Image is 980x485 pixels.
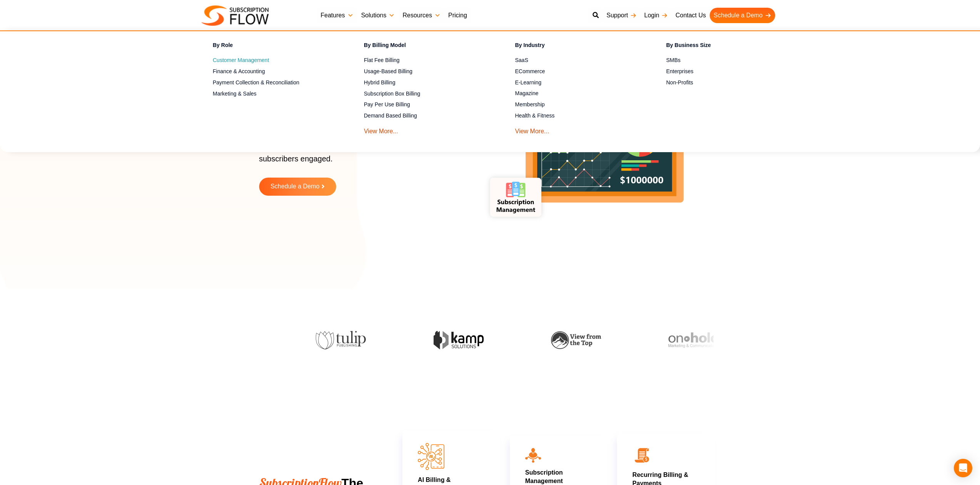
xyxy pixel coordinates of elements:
[213,78,337,87] a: Payment Collection & Reconciliation
[666,56,680,64] span: SMBs
[399,8,444,23] a: Resources
[511,331,561,349] img: view-from-the-top
[666,78,791,87] a: Non-Profits
[364,67,488,76] a: Usage-Based Billing
[201,5,269,26] img: Subscriptionflow
[710,8,775,23] a: Schedule a Demo
[515,89,640,98] a: Magazine
[525,448,541,463] img: icon10
[213,41,337,52] h4: By Role
[364,67,412,76] span: Usage-Based Billing
[364,78,488,87] a: Hybrid Billing
[672,8,710,23] a: Contact Us
[364,90,420,98] span: Subscription Box Billing
[213,67,337,76] a: Finance & Accounting
[666,56,791,65] a: SMBs
[357,8,399,23] a: Solutions
[515,79,542,87] span: E-Learning
[364,89,488,98] a: Subscription Box Billing
[213,56,269,64] span: Customer Management
[394,331,444,349] img: kamp-solution
[444,8,471,23] a: Pricing
[632,446,652,465] img: 02
[603,8,640,23] a: Support
[666,41,791,52] h4: By Business Size
[213,56,337,65] a: Customer Management
[270,183,319,190] span: Schedule a Demo
[515,122,549,136] a: View More...
[364,56,488,65] a: Flat Fee Billing
[213,90,257,98] span: Marketing & Sales
[515,41,640,52] h4: By Industry
[629,332,679,348] img: onhold-marketing
[666,67,791,76] a: Enterprises
[213,67,265,76] span: Finance & Accounting
[515,100,640,109] a: Membership
[364,111,488,121] a: Demand Based Billing
[364,41,488,52] h4: By Billing Model
[515,67,640,76] a: ECommerce
[213,89,337,98] a: Marketing & Sales
[640,8,672,23] a: Login
[515,56,528,64] span: SaaS
[666,79,693,87] span: Non-Profits
[515,78,640,87] a: E-Learning
[515,67,545,76] span: ECommerce
[213,79,300,87] span: Payment Collection & Reconciliation
[364,56,400,64] span: Flat Fee Billing
[364,79,395,87] span: Hybrid Billing
[525,469,563,484] a: Subscription Management
[259,178,336,196] a: Schedule a Demo
[515,56,640,65] a: SaaS
[364,122,398,136] a: View More...
[515,111,640,121] a: Health & Fitness
[418,443,444,470] img: AI Billing & Subscription Managements
[276,331,326,349] img: tulip-publishing
[364,100,488,109] a: Pay Per Use Billing
[317,8,357,23] a: Features
[666,67,694,76] span: Enterprises
[954,459,972,477] div: Open Intercom Messenger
